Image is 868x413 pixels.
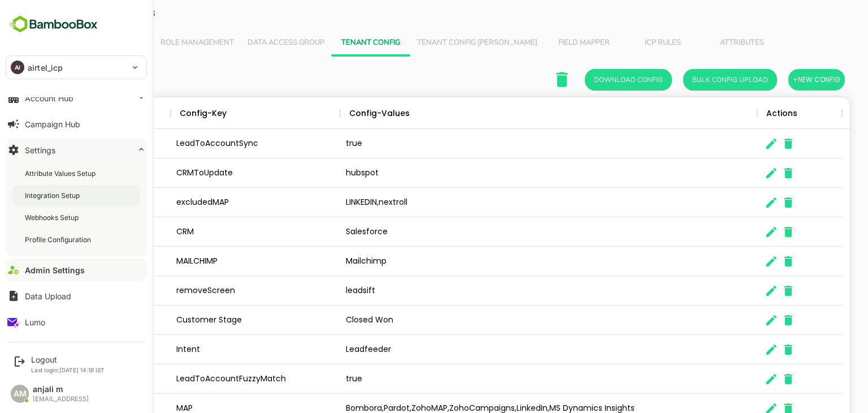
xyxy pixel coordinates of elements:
div: CDP [46,276,131,306]
div: CDP [46,306,131,335]
span: +New Config [753,72,801,87]
div: Leadfeeder [301,335,718,364]
div: Mailchimp [301,247,718,276]
button: Data Upload [6,285,147,307]
div: true [301,364,718,394]
div: Integration Setup [25,191,82,200]
button: +New Config [749,69,805,91]
div: CRM [131,217,301,247]
div: Profile Configuration [25,235,93,244]
button: Sort [88,107,101,121]
div: true [301,129,718,158]
div: Account Hub [25,93,73,103]
div: Closed Won [301,306,718,335]
div: leadsift [301,276,718,306]
div: Actions [727,97,758,129]
div: Lumo [25,317,45,327]
div: 1 active filter [74,97,88,129]
div: CDP [46,188,131,217]
div: LINKEDIN,nextroll [301,188,718,217]
div: Campaign Hub [25,119,80,129]
div: CDP [46,217,131,247]
div: CDP [46,247,131,276]
div: [EMAIL_ADDRESS] [33,395,89,403]
button: Admin Settings [6,259,147,281]
span: Field Mapper [511,38,577,48]
span: ICP Rules [591,38,656,48]
div: Salesforce [301,217,718,247]
div: Data Upload [25,291,71,301]
span: Data Access Group [208,38,285,48]
div: CDP [46,364,131,394]
div: CDP [46,335,131,364]
div: MAILCHIMP [131,247,301,276]
p: Last login: [DATE] 14:18 IST [31,367,105,373]
span: Tenant Config [PERSON_NAME] [377,38,498,48]
p: airtel_icp [28,62,63,74]
button: Show filters [74,107,88,121]
div: LeadToAccountSync [131,129,301,158]
button: Settings [6,139,147,161]
div: Settings [25,145,55,155]
span: Attributes [670,38,735,48]
div: Admin Settings [25,265,85,275]
div: AIairtel_icp [6,56,146,79]
div: Customer Stage [131,306,301,335]
div: Tool [55,97,74,129]
div: CDP [46,158,131,188]
div: Webhooks Setup [25,213,81,222]
div: AM [11,385,29,403]
button: Account Hub [6,87,147,109]
button: Sort [187,107,201,121]
div: CDP [46,129,131,158]
img: BambooboxFullLogoMark.5f36c76dfaba33ec1ec1367b70bb1252.svg [6,14,101,35]
div: Attribute Values Setup [25,169,98,178]
div: excludedMAP [131,188,301,217]
span: Role Management [121,38,194,48]
div: Logout [31,355,105,364]
div: anjali m [33,385,89,394]
div: removeScreen [131,276,301,306]
button: Lumo [6,311,147,333]
button: Campaign Hub [6,113,147,135]
div: CRMToUpdate [131,158,301,188]
div: Intent [131,335,301,364]
button: Download Config [545,69,632,91]
span: Tenant Config [298,38,364,48]
div: Config-Values [310,97,370,129]
button: Sort [370,107,384,121]
span: User Management [34,38,107,48]
div: AI [11,61,24,74]
div: Vertical tabs example [27,29,801,57]
h6: Tenant Config [23,71,93,89]
div: hubspot [301,158,718,188]
div: LeadToAccountFuzzyMatch [131,364,301,394]
div: Config-Key [140,97,187,129]
button: Bulk Config Upload [644,69,737,91]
